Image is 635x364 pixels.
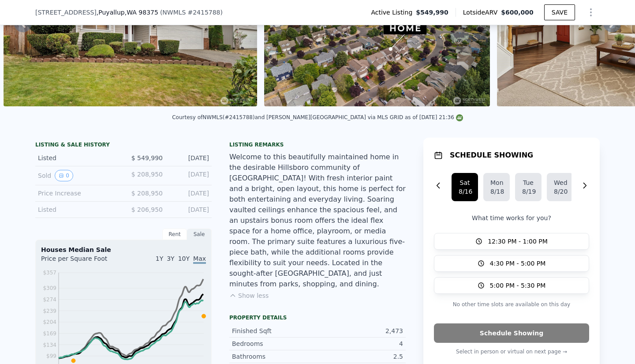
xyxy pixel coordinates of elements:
div: Listing remarks [229,141,406,148]
span: [STREET_ADDRESS] [35,8,97,17]
div: Property details [229,314,406,321]
h1: SCHEDULE SHOWING [450,150,533,161]
div: 8/18 [490,187,503,196]
div: 4 [317,339,403,348]
div: ( ) [160,8,223,17]
div: Sold [38,170,116,181]
span: $ 206,950 [131,206,163,213]
div: Wed [554,178,566,187]
div: Bathrooms [232,352,317,361]
tspan: $99 [46,353,56,359]
span: $ 208,950 [131,190,163,197]
span: NWMLS [162,9,186,16]
tspan: $357 [43,270,56,276]
div: LISTING & SALE HISTORY [35,141,212,150]
div: Price per Square Foot [41,254,123,268]
div: Mon [490,178,503,187]
div: Price Increase [38,189,116,198]
button: Show less [229,291,269,300]
div: 2.5 [317,352,403,361]
span: $ 549,990 [131,154,163,161]
div: Listed [38,205,116,214]
button: SAVE [544,4,575,20]
p: No other time slots are available on this day [434,299,589,310]
span: Active Listing [371,8,416,17]
span: , Puyallup [97,8,158,17]
div: Welcome to this beautifully maintained home in the desirable Hillsboro community of [GEOGRAPHIC_D... [229,152,406,289]
span: 1Y [156,255,163,262]
span: 5:00 PM - 5:30 PM [490,281,546,290]
div: [DATE] [170,154,209,162]
p: Select in person or virtual on next page → [434,346,589,357]
button: 5:00 PM - 5:30 PM [434,277,589,294]
tspan: $204 [43,319,56,325]
tspan: $309 [43,285,56,291]
div: 2,473 [317,326,403,335]
div: Houses Median Sale [41,245,206,254]
div: Sat [459,178,471,187]
div: Tue [522,178,534,187]
div: Sale [187,229,212,240]
p: What time works for you? [434,214,589,222]
tspan: $239 [43,308,56,314]
div: [DATE] [170,170,209,181]
tspan: $274 [43,296,56,303]
span: 10Y [178,255,190,262]
span: , WA 98375 [125,9,158,16]
button: 12:30 PM - 1:00 PM [434,233,589,250]
span: 3Y [167,255,174,262]
button: View historical data [55,170,73,181]
span: $ 208,950 [131,171,163,178]
span: $549,990 [416,8,448,17]
span: 4:30 PM - 5:00 PM [490,259,546,268]
button: Mon8/18 [483,173,510,201]
span: 12:30 PM - 1:00 PM [488,237,548,246]
div: 8/16 [459,187,471,196]
img: NWMLS Logo [456,114,463,121]
div: 8/19 [522,187,534,196]
div: Finished Sqft [232,326,317,335]
span: $600,000 [501,9,534,16]
span: Max [193,255,206,264]
div: Courtesy of NWMLS (#2415788) and [PERSON_NAME][GEOGRAPHIC_DATA] via MLS GRID as of [DATE] 21:36 [172,114,463,120]
div: Bedrooms [232,339,317,348]
button: 4:30 PM - 5:00 PM [434,255,589,272]
tspan: $134 [43,342,56,348]
span: # 2415788 [187,9,220,16]
button: Sat8/16 [452,173,478,201]
div: [DATE] [170,205,209,214]
button: Schedule Showing [434,323,589,343]
tspan: $169 [43,330,56,337]
div: [DATE] [170,189,209,198]
div: Rent [162,229,187,240]
span: Lotside ARV [463,8,501,17]
button: Show Options [582,4,600,21]
div: 8/20 [554,187,566,196]
button: Wed8/20 [547,173,573,201]
div: Listed [38,154,116,162]
button: Tue8/19 [515,173,542,201]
